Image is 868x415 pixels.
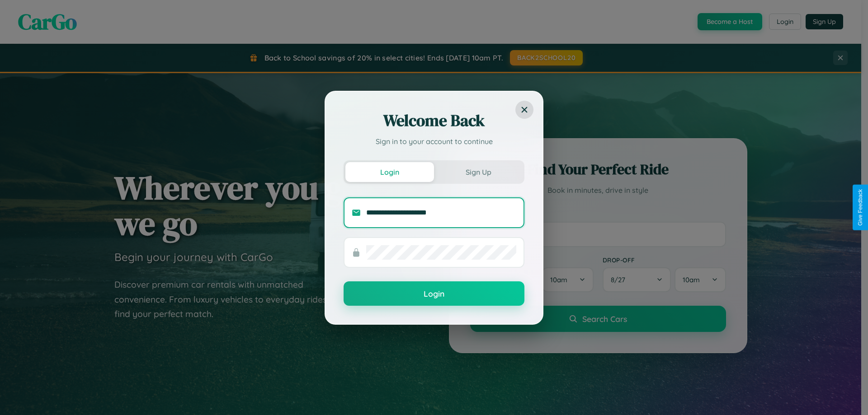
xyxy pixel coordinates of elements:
[345,162,434,182] button: Login
[434,162,523,182] button: Sign Up
[344,281,524,306] button: Login
[344,136,524,147] p: Sign in to your account to continue
[857,189,863,226] div: Give Feedback
[344,110,524,131] h2: Welcome Back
